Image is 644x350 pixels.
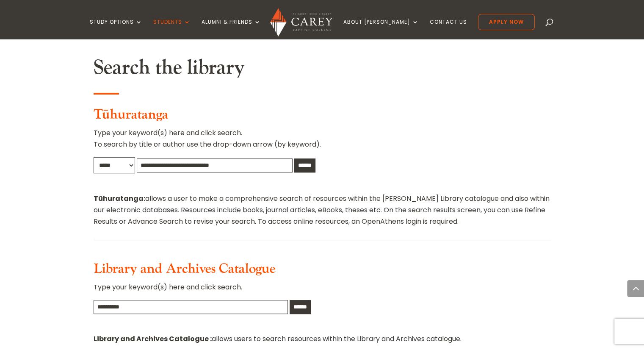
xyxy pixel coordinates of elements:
a: Alumni & Friends [202,19,261,39]
strong: Library and Archives Catalogue : [94,334,212,344]
a: Study Options [90,19,142,39]
p: allows a user to make a comprehensive search of resources within the [PERSON_NAME] Library catalo... [94,193,551,228]
a: Students [153,19,191,39]
a: Contact Us [430,19,467,39]
img: Carey Baptist College [270,8,332,36]
h3: Tūhuratanga [94,107,551,127]
h2: Search the library [94,56,551,84]
p: Type your keyword(s) here and click search. To search by title or author use the drop-down arrow ... [94,127,551,157]
p: Type your keyword(s) here and click search. [94,281,551,300]
a: Apply Now [478,14,535,30]
p: allows users to search resources within the Library and Archives catalogue. [94,333,551,344]
strong: Tūhuratanga: [94,194,145,203]
h3: Library and Archives Catalogue [94,261,551,281]
a: About [PERSON_NAME] [343,19,419,39]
